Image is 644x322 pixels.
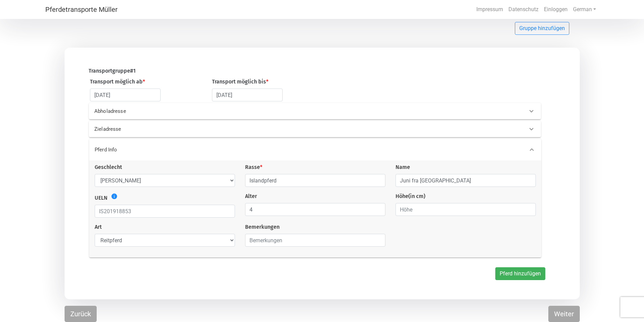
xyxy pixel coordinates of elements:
[65,306,97,322] button: Zurück
[109,193,118,201] a: info
[245,223,280,231] label: Bemerkungen
[515,22,569,35] button: Gruppe hinzufügen
[548,306,580,322] button: Weiter
[95,194,108,202] label: UELN
[396,203,536,216] input: Höhe
[89,67,136,75] label: Transportgruppe # 1
[90,78,145,86] label: Transport möglich ab
[245,174,385,187] input: Rasse
[212,78,268,86] label: Transport möglich bis
[45,3,118,16] a: Pferdetransporte Müller
[396,192,425,200] label: Höhe (in cm)
[396,174,536,187] input: Name
[95,205,235,218] input: IS201918853
[212,89,283,101] input: Datum auswählen
[506,3,541,16] a: Datenschutz
[90,89,161,101] input: Datum auswählen
[94,125,299,133] p: Zieladresse
[541,3,570,16] a: Einloggen
[396,163,410,171] label: Name
[89,121,541,137] div: Zieladresse
[95,163,122,171] label: Geschlecht
[474,3,506,16] a: Impressum
[89,103,541,119] div: Abholadresse
[245,163,262,171] label: Rasse
[94,107,299,115] p: Abholadresse
[95,223,102,231] label: Art
[245,234,385,247] input: Bemerkungen
[95,146,299,154] p: Pferd Info
[570,3,599,16] a: German
[111,193,118,200] i: Show CICD Guide
[89,139,541,160] div: Pferd Info
[245,192,257,200] label: Alter
[245,203,385,216] input: Alter
[495,267,545,280] button: Pferd hinzufügen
